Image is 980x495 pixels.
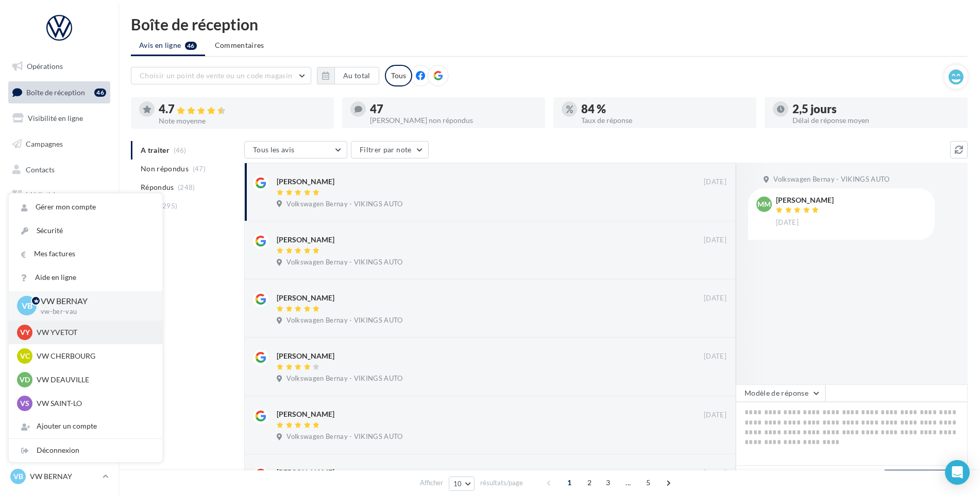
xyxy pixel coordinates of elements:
span: Volkswagen Bernay - VIKINGS AUTO [286,432,402,441]
span: Médiathèque [26,190,68,199]
p: vw-ber-vau [41,307,146,316]
div: [PERSON_NAME] [277,293,334,303]
a: Gérer mon compte [9,196,162,219]
span: Afficher [420,478,443,488]
button: Tous les avis [244,141,347,158]
span: résultats/page [480,478,523,488]
div: 84 % [581,103,748,115]
div: 2,5 jours [792,103,959,115]
div: [PERSON_NAME] [277,351,334,361]
span: (295) [160,202,178,210]
span: Répondus [141,182,174,192]
button: Au total [334,67,379,84]
span: [DATE] [704,411,726,420]
span: Volkswagen Bernay - VIKINGS AUTO [286,374,402,383]
span: 3 [600,474,616,491]
a: Calendrier [6,210,112,232]
button: Choisir un point de vente ou un code magasin [131,67,311,84]
span: Non répondus [141,164,189,174]
span: VY [20,327,30,338]
span: (47) [193,165,206,173]
a: Contacts [6,159,112,181]
a: Sécurité [9,219,162,242]
a: Médiathèque [6,184,112,206]
span: VB [22,300,32,312]
span: Commentaires [215,40,264,50]
p: VW BERNAY [30,471,98,482]
span: Opérations [27,62,63,70]
span: [DATE] [704,294,726,303]
span: [DATE] [704,178,726,187]
a: Aide en ligne [9,266,162,289]
p: VW SAINT-LO [37,398,150,409]
div: [PERSON_NAME] [277,409,334,419]
span: 1 [561,474,578,491]
p: VW DEAUVILLE [37,375,150,385]
div: Déconnexion [9,439,162,462]
span: 5 [640,474,656,491]
span: Tous les avis [253,145,295,154]
span: Choisir un point de vente ou un code magasin [140,71,292,80]
span: [DATE] [704,469,726,478]
p: VW CHERBOURG [37,351,150,361]
a: VB VW BERNAY [8,467,110,486]
a: Boîte de réception46 [6,81,112,103]
span: Volkswagen Bernay - VIKINGS AUTO [773,175,889,184]
div: [PERSON_NAME] [277,467,334,478]
p: VW BERNAY [41,295,146,307]
span: Volkswagen Bernay - VIKINGS AUTO [286,316,402,325]
a: Opérations [6,56,112,77]
div: Délai de réponse moyen [792,117,959,124]
span: [DATE] [776,218,799,227]
span: Boîte de réception [26,87,85,96]
a: Visibilité en ligne [6,108,112,129]
div: [PERSON_NAME] [776,197,834,204]
span: VD [20,375,30,385]
a: Campagnes DataOnDemand [6,270,112,300]
span: ... [620,474,636,491]
div: [PERSON_NAME] non répondus [370,117,537,124]
span: [DATE] [704,236,726,245]
button: Filtrer par note [351,141,429,158]
button: Au total [317,67,379,84]
div: Open Intercom Messenger [945,460,970,485]
div: 4.7 [159,103,326,115]
div: Tous [385,65,412,86]
span: VB [13,471,23,482]
span: (248) [178,183,195,191]
a: Campagnes [6,133,112,155]
div: 46 [94,89,106,97]
div: 47 [370,103,537,115]
div: Ajouter un compte [9,415,162,438]
div: Boîte de réception [131,16,968,32]
a: Mes factures [9,242,162,266]
p: VW YVETOT [37,327,150,338]
span: Contacts [26,165,55,173]
button: Modèle de réponse [736,384,825,402]
div: Taux de réponse [581,117,748,124]
div: [PERSON_NAME] [277,176,334,187]
span: VC [20,351,30,361]
span: [DATE] [704,352,726,361]
span: VS [20,398,29,409]
span: Volkswagen Bernay - VIKINGS AUTO [286,258,402,267]
span: Volkswagen Bernay - VIKINGS AUTO [286,200,402,209]
button: 10 [449,476,475,491]
span: 10 [453,480,462,488]
div: Note moyenne [159,117,326,125]
span: Visibilité en ligne [28,114,83,122]
span: Campagnes [26,139,63,148]
span: 2 [581,474,598,491]
span: MM [757,199,771,209]
div: [PERSON_NAME] [277,235,334,245]
a: PLV et print personnalisable [6,236,112,266]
